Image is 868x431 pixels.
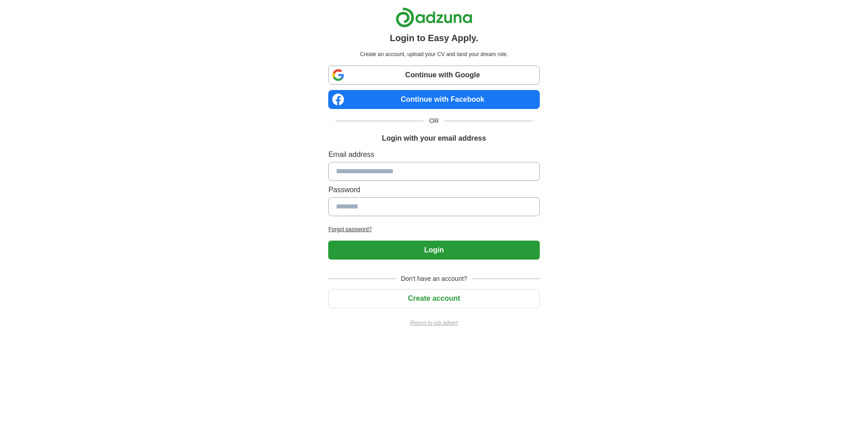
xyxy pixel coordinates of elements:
[328,90,539,109] a: Continue with Facebook
[396,7,472,28] img: Adzuna logo
[424,116,444,126] span: OR
[328,149,539,160] label: Email address
[328,289,539,308] button: Create account
[382,133,486,144] h1: Login with your email address
[328,225,539,233] a: Forgot password?
[328,241,539,260] button: Login
[390,31,478,45] h1: Login to Easy Apply.
[330,50,538,58] p: Create an account, upload your CV and land your dream role.
[328,319,539,327] a: Return to job advert
[396,274,473,284] span: Don't have an account?
[328,294,539,302] a: Create account
[328,66,539,85] a: Continue with Google
[328,185,539,195] label: Password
